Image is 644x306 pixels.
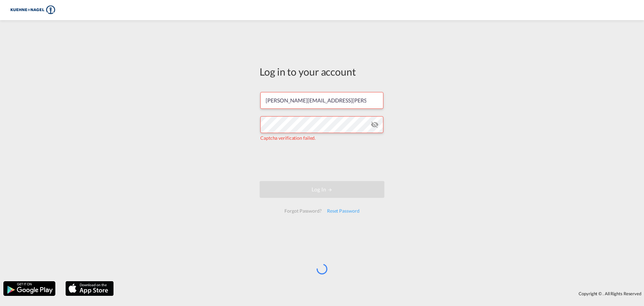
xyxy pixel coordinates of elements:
img: apple.png [65,280,114,297]
div: Log in to your account [260,64,384,79]
div: Copyright © . All Rights Reserved [117,288,644,299]
div: Forgot Password? [282,205,324,217]
div: Reset Password [324,205,362,217]
md-icon: icon-eye-off [371,121,379,129]
input: Enter email/phone number [260,92,383,109]
img: google.png [3,280,56,297]
button: LOGIN [260,181,384,198]
img: 36441310f41511efafde313da40ec4a4.png [10,3,55,18]
iframe: reCAPTCHA [271,148,373,174]
span: Captcha verification failed. [260,135,316,141]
